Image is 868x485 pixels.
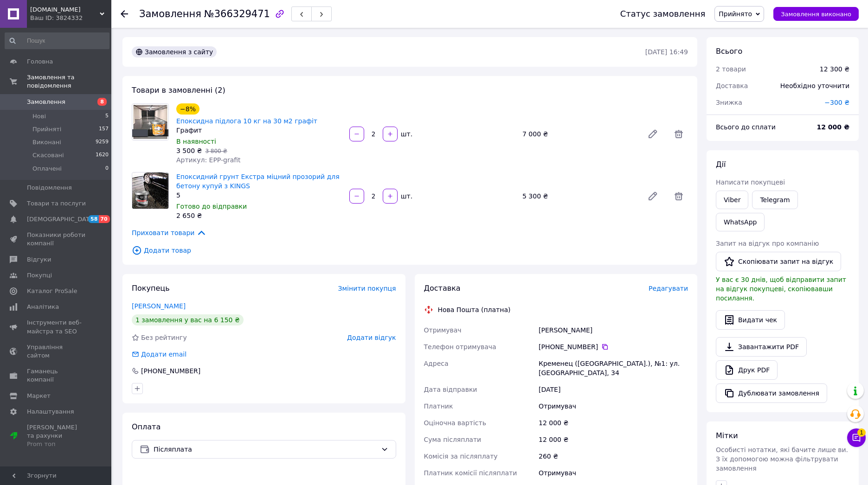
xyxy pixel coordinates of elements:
[719,10,752,18] span: Прийнято
[537,415,690,431] div: 12 000 ₴
[140,350,187,359] div: Додати email
[537,431,690,448] div: 12 000 ₴
[140,366,201,376] div: [PHONE_NUMBER]
[716,82,748,89] span: Доставка
[347,334,396,341] span: Додати відгук
[27,57,53,66] span: Головна
[716,240,819,247] span: Запит на відгук про компанію
[96,138,109,147] span: 9259
[27,271,52,280] span: Покупці
[338,285,396,292] span: Змінити покупця
[141,334,187,341] span: Без рейтингу
[205,148,227,154] span: 3 800 ₴
[139,8,201,19] span: Замовлення
[99,215,109,223] span: 70
[5,32,109,49] input: Пошук
[176,117,317,125] a: Епоксидна підлога 10 кг на 30 м2 графіт
[424,343,496,351] span: Телефон отримувача
[752,191,797,209] a: Telegram
[716,123,776,131] span: Всього до сплати
[30,14,111,22] div: Ваш ID: 3824332
[716,446,848,472] span: Особисті нотатки, які бачите лише ви. З їх допомогою можна фільтрувати замовлення
[27,215,96,223] span: [DEMOGRAPHIC_DATA]
[176,191,342,200] div: 5
[27,199,86,208] span: Товари та послуги
[824,99,849,106] span: −300 ₴
[27,343,86,360] span: Управління сайтом
[537,448,690,465] div: 260 ₴
[716,431,738,440] span: Мітки
[424,453,498,460] span: Комісія за післяплату
[620,9,706,19] div: Статус замовлення
[32,112,46,121] span: Нові
[132,422,161,431] span: Оплата
[176,211,342,220] div: 2 650 ₴
[716,179,785,186] span: Написати покупцеві
[716,213,765,231] a: WhatsApp
[132,245,688,255] span: Додати товар
[436,305,513,314] div: Нова Пошта (платна)
[537,465,690,481] div: Отримувач
[30,6,100,14] span: Kings.in.ua
[716,191,748,209] a: Viber
[424,469,517,477] span: Платник комісії післяплати
[132,314,244,325] div: 1 замовлення у вас на 6 150 ₴
[773,7,859,21] button: Замовлення виконано
[27,184,72,192] span: Повідомлення
[424,386,477,393] span: Дата відправки
[781,11,851,18] span: Замовлення виконано
[424,419,486,427] span: Оціночна вартість
[132,104,168,140] img: Епоксидна підлога 10 кг на 30 м2 графіт
[154,444,377,454] span: Післяплата
[716,276,846,302] span: У вас є 30 днів, щоб відправити запит на відгук покупцеві, скопіювавши посилання.
[716,160,726,169] span: Дії
[424,402,453,410] span: Платник
[32,165,62,173] span: Оплачені
[643,187,662,205] a: Редагувати
[669,125,688,143] span: Видалити
[176,156,241,164] span: Артикул: EPP-grafit
[27,303,59,311] span: Аналітика
[131,350,187,359] div: Додати email
[105,165,109,173] span: 0
[121,9,128,19] div: Повернутися назад
[820,64,849,74] div: 12 300 ₴
[775,76,855,96] div: Необхідно уточнити
[27,392,51,400] span: Маркет
[399,129,413,139] div: шт.
[132,86,225,95] span: Товари в замовленні (2)
[97,98,107,106] span: 8
[32,151,64,160] span: Скасовані
[27,73,111,90] span: Замовлення та повідомлення
[27,408,74,416] span: Налаштування
[716,99,742,106] span: Знижка
[32,125,61,134] span: Прийняті
[399,191,413,201] div: шт.
[716,310,785,330] button: Видати чек
[537,381,690,398] div: [DATE]
[537,322,690,338] div: [PERSON_NAME]
[537,355,690,381] div: Кременец ([GEOGRAPHIC_DATA].), №1: ул. [GEOGRAPHIC_DATA], 34
[132,46,217,57] div: Замовлення з сайту
[424,284,461,293] span: Доставка
[716,383,827,403] button: Дублювати замовлення
[176,173,340,190] a: Епоксидний грунт Екстра міцний прозорий для бетону купуй з KINGS
[132,284,170,293] span: Покупець
[649,285,688,292] span: Редагувати
[99,125,109,134] span: 157
[716,65,746,73] span: 2 товари
[176,126,342,135] div: Графит
[32,138,61,147] span: Виконані
[204,8,270,19] span: №366329471
[27,98,65,106] span: Замовлення
[132,228,206,238] span: Приховати товари
[176,203,247,210] span: Готово до відправки
[105,112,109,121] span: 5
[424,326,462,334] span: Отримувач
[669,187,688,205] span: Видалити
[519,190,640,203] div: 5 300 ₴
[539,342,688,351] div: [PHONE_NUMBER]
[27,287,77,295] span: Каталог ProSale
[132,302,186,310] a: [PERSON_NAME]
[27,440,86,448] div: Prom топ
